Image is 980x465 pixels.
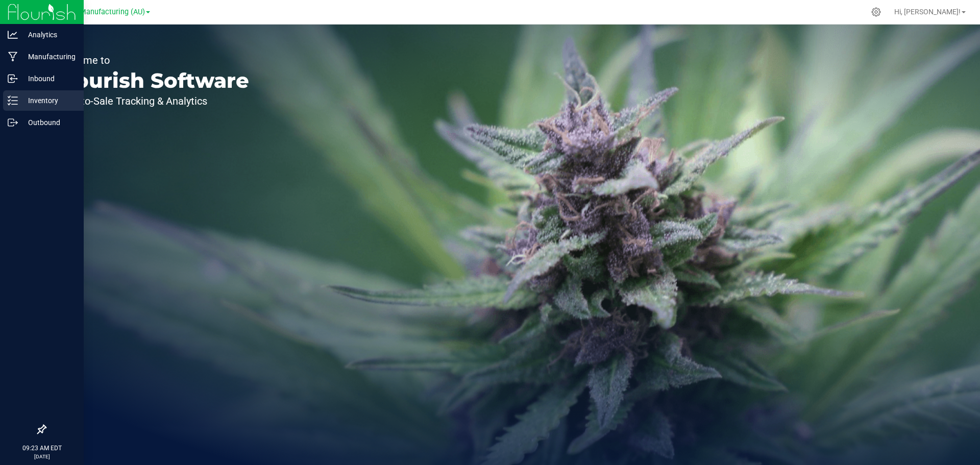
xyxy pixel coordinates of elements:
[5,453,79,460] p: [DATE]
[8,95,18,106] inline-svg: Inventory
[18,116,79,129] p: Outbound
[8,74,18,84] inline-svg: Inbound
[8,117,18,128] inline-svg: Outbound
[894,8,961,16] span: Hi, [PERSON_NAME]!
[18,72,79,85] p: Inbound
[59,8,145,16] span: Stash Manufacturing (AU)
[8,30,18,40] inline-svg: Analytics
[18,94,79,107] p: Inventory
[55,70,249,91] p: Flourish Software
[55,96,249,106] p: Seed-to-Sale Tracking & Analytics
[5,444,79,453] p: 09:23 AM EDT
[8,52,18,62] inline-svg: Manufacturing
[18,51,79,63] p: Manufacturing
[18,29,79,41] p: Analytics
[55,55,249,65] p: Welcome to
[870,7,883,17] div: Manage settings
